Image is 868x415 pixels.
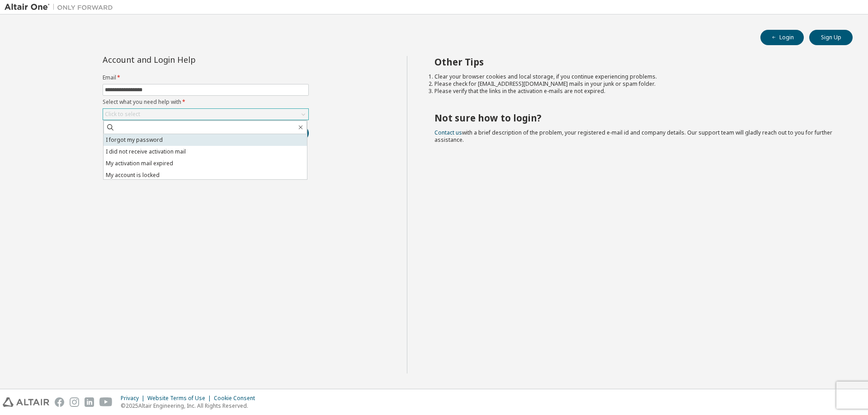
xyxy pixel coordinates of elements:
[103,56,268,63] div: Account and Login Help
[434,80,837,88] li: Please check for [EMAIL_ADDRESS][DOMAIN_NAME] mails in your junk or spam folder.
[70,397,79,407] img: instagram.svg
[147,395,214,402] div: Website Terms of Use
[760,30,804,45] button: Login
[434,88,837,95] li: Please verify that the links in the activation e-mails are not expired.
[434,112,837,124] h2: Not sure how to login?
[103,109,308,120] div: Click to select
[5,3,118,12] img: Altair One
[434,129,462,136] a: Contact us
[103,74,309,81] label: Email
[85,397,94,407] img: linkedin.svg
[3,397,49,407] img: altair_logo.svg
[104,134,307,146] li: I forgot my password
[103,98,309,106] label: Select what you need help with
[434,56,837,68] h2: Other Tips
[434,73,837,80] li: Clear your browser cookies and local storage, if you continue experiencing problems.
[214,395,260,402] div: Cookie Consent
[121,402,260,410] p: © 2025 Altair Engineering, Inc. All Rights Reserved.
[99,397,113,407] img: youtube.svg
[434,129,832,144] span: with a brief description of the problem, your registered e-mail id and company details. Our suppo...
[105,111,140,118] div: Click to select
[809,30,853,45] button: Sign Up
[121,395,147,402] div: Privacy
[55,397,64,407] img: facebook.svg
